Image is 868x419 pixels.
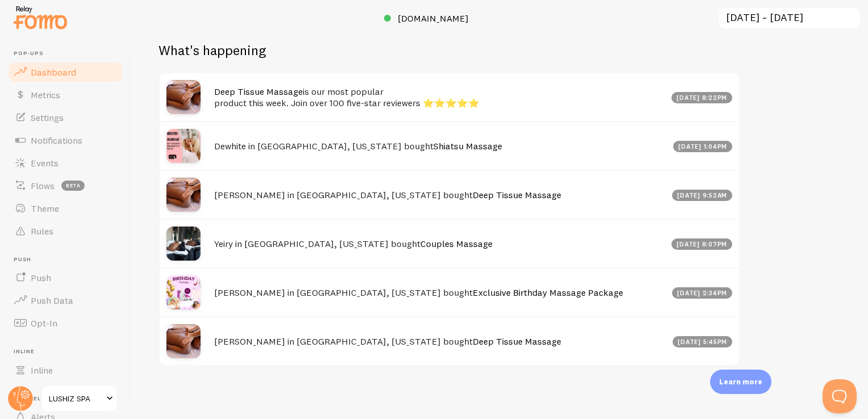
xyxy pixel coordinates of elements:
div: [DATE] 5:45pm [673,336,733,347]
a: Shiatsu Massage [433,140,502,152]
span: Flows [31,180,55,191]
h2: What's happening [158,41,266,59]
div: [DATE] 8:22pm [671,92,733,103]
a: Opt-In [7,312,124,334]
div: [DATE] 9:52am [672,190,733,201]
h4: is our most popular product this week. Join over 100 five-star reviewers ⭐⭐⭐⭐⭐ [214,86,665,109]
span: Pop-ups [14,50,124,57]
h4: Dewhite in [GEOGRAPHIC_DATA], [US_STATE] bought [214,140,666,152]
a: Metrics [7,83,124,106]
span: beta [61,181,85,191]
a: Events [7,152,124,174]
a: Push [7,266,124,289]
h4: [PERSON_NAME] in [GEOGRAPHIC_DATA], [US_STATE] bought [214,189,665,201]
span: Opt-In [31,317,57,329]
span: Metrics [31,89,60,100]
div: Learn more [710,370,771,394]
a: Inline [7,359,124,382]
span: Inline [31,364,53,376]
a: Dashboard [7,61,124,83]
a: Deep Tissue Massage [473,336,561,347]
h4: [PERSON_NAME] in [GEOGRAPHIC_DATA], [US_STATE] bought [214,336,666,347]
span: Push [14,256,124,263]
span: Notifications [31,135,82,146]
a: Deep Tissue Massage [214,86,303,97]
span: Push Data [31,295,73,306]
a: Flows beta [7,174,124,197]
a: Notifications [7,129,124,152]
a: Settings [7,106,124,129]
span: Settings [31,112,64,123]
span: Theme [31,203,59,214]
span: Events [31,157,59,169]
h4: [PERSON_NAME] in [GEOGRAPHIC_DATA], [US_STATE] bought [214,287,665,299]
iframe: Help Scout Beacon - Open [823,379,857,413]
a: LUSHIZ SPA [41,385,118,412]
div: [DATE] 8:07pm [671,238,733,250]
span: Inline [14,348,124,355]
a: Rules [7,220,124,242]
span: Rules [31,225,53,237]
span: Push [31,272,51,283]
p: Learn more [719,376,762,387]
div: [DATE] 2:34pm [672,287,733,299]
a: Exclusive Birthday Massage Package [473,287,623,298]
a: Deep Tissue Massage [473,189,561,200]
span: LUSHIZ SPA [49,392,103,405]
a: Push Data [7,289,124,312]
a: Couples Massage [420,238,493,249]
img: fomo-relay-logo-orange.svg [12,3,69,32]
h4: Yeiry in [GEOGRAPHIC_DATA], [US_STATE] bought [214,238,665,250]
div: [DATE] 1:04pm [673,141,733,152]
a: Theme [7,197,124,220]
span: Dashboard [31,66,76,78]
